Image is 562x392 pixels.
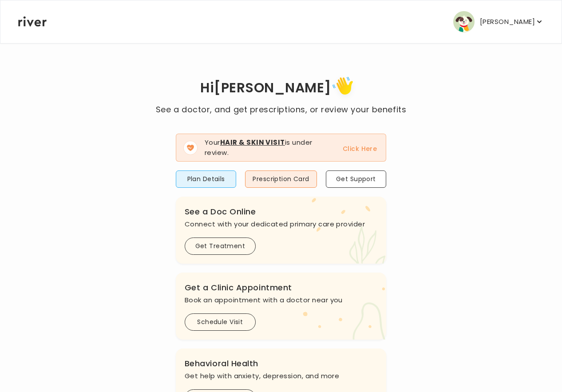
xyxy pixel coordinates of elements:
button: user avatar[PERSON_NAME] [453,11,544,32]
button: Plan Details [176,170,237,188]
p: Book an appointment with a doctor near you [185,294,377,306]
h3: Behavioral Health [185,357,377,370]
button: Get Treatment [185,238,256,255]
p: Get help with anxiety, depression, and more [185,370,377,382]
p: See a doctor, and get prescriptions, or review your benefits [156,103,406,116]
button: Click Here [343,143,377,154]
h1: Hi [PERSON_NAME] [156,74,406,103]
p: Connect with your dedicated primary care provider [185,218,377,230]
p: Your is under review. [205,138,332,158]
button: Get Support [326,170,387,188]
h3: See a Doc Online [185,206,377,218]
p: [PERSON_NAME] [480,16,535,28]
h3: Get a Clinic Appointment [185,281,377,294]
button: Schedule Visit [185,313,256,331]
button: Prescription Card [245,170,317,188]
strong: Hair & Skin Visit [220,138,285,147]
img: user avatar [453,11,475,32]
